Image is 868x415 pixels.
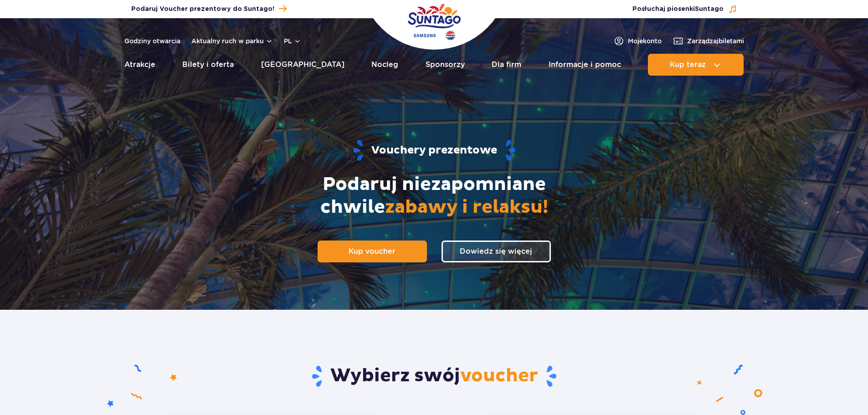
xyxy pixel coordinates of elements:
a: Bilety i oferta [182,54,234,76]
h1: Vouchery prezentowe [141,139,727,162]
a: Atrakcje [124,54,155,76]
a: [GEOGRAPHIC_DATA] [261,54,344,76]
a: Dowiedz się więcej [442,241,551,262]
h2: Podaruj niezapomniane chwile [275,173,594,219]
span: Dowiedz się więcej [460,247,532,256]
button: Posłuchaj piosenkiSuntago [632,5,737,14]
span: Zarządzaj biletami [687,36,744,46]
span: Posłuchaj piosenki [632,5,724,14]
h2: Wybierz swój [167,364,701,388]
span: zabawy i relaksu! [385,196,548,219]
span: Kup voucher [349,247,395,256]
a: Podaruj Voucher prezentowy do Suntago! [131,3,287,15]
a: Mojekonto [613,36,662,46]
span: Podaruj Voucher prezentowy do Suntago! [131,5,274,14]
span: Moje konto [628,36,662,46]
span: Kup teraz [670,61,706,69]
a: Informacje i pomoc [549,54,621,76]
button: pl [284,36,301,46]
a: Godziny otwarcia [124,36,180,46]
a: Nocleg [371,54,398,76]
a: Kup voucher [318,241,427,262]
span: Suntago [695,6,724,12]
span: voucher [460,364,538,387]
a: Dla firm [492,54,521,76]
button: Kup teraz [648,54,744,76]
a: Zarządzajbiletami [673,36,744,46]
button: Aktualny ruch w parku [191,37,273,45]
a: Sponsorzy [426,54,465,76]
